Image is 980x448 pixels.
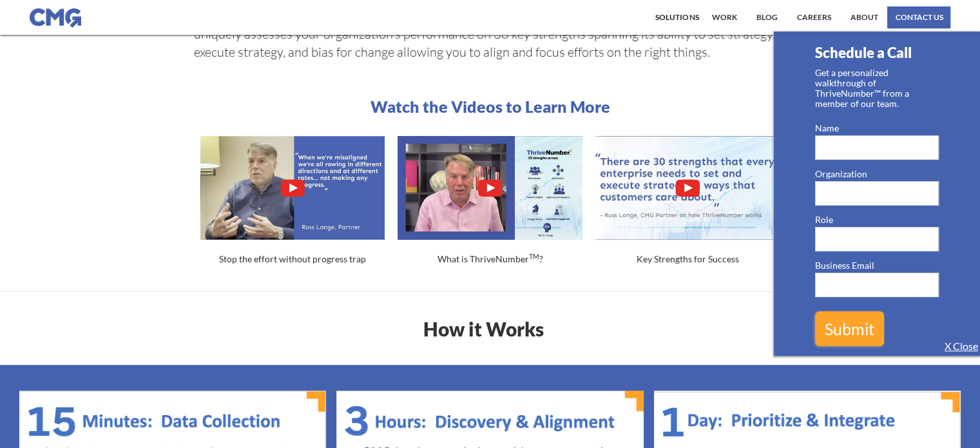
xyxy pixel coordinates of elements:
[19,317,961,340] h1: How it Works
[815,168,939,180] label: Organization
[793,6,834,28] a: Careers
[219,253,366,266] div: Stop the effort without progress trap
[637,253,739,266] div: Key Strengths for Success
[815,311,884,346] input: Submit
[815,213,939,226] label: Role
[815,68,939,109] strong: Get a personalized walkthrough of ThriveNumber™ from a member of our team.
[528,253,539,260] sup: TM
[815,122,939,346] form: Email Form
[595,136,780,253] a: open lightbox
[815,259,939,272] label: Business Email
[200,136,385,253] a: open lightbox
[437,253,543,266] div: What is ThriveNumber ?
[398,136,582,253] a: open lightbox
[753,6,780,28] a: BLOG
[847,6,881,28] a: About
[708,6,740,28] a: work
[815,122,939,135] label: Name
[370,100,610,113] h2: Watch the Videos to Learn More
[945,340,978,353] a: X Close
[815,44,939,61] h2: Schedule a Call
[895,14,943,21] div: Contact us
[655,14,698,21] div: Solutions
